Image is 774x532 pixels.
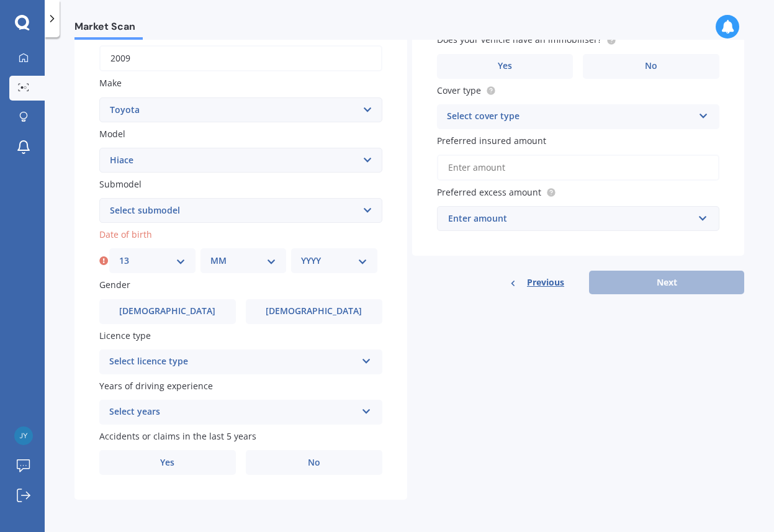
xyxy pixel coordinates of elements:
span: No [308,458,320,468]
span: Make [99,78,122,89]
span: Date of birth [99,228,152,240]
span: Submodel [99,178,142,190]
span: [DEMOGRAPHIC_DATA] [119,306,215,317]
span: Accidents or claims in the last 5 years [99,430,256,442]
span: Preferred insured amount [437,135,546,147]
span: Yes [498,61,512,71]
span: Does your vehicle have an immobiliser? [437,34,601,46]
span: Gender [99,279,130,291]
span: No [645,61,657,71]
span: Model [99,128,125,140]
span: Yes [160,458,174,468]
div: Enter amount [448,212,694,225]
div: Select licence type [109,354,356,369]
span: Preferred excess amount [437,186,541,198]
div: Select cover type [447,109,694,124]
div: Select years [109,405,356,420]
img: 050a321b003d94d3952d780f243f769c [14,426,33,445]
span: Licence type [99,330,151,341]
span: Years of driving experience [99,380,213,392]
span: Market Scan [74,20,143,37]
span: Previous [527,273,564,292]
span: Cover type [437,84,481,96]
span: [DEMOGRAPHIC_DATA] [266,306,362,317]
input: YYYY [99,45,382,71]
input: Enter amount [437,155,720,181]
